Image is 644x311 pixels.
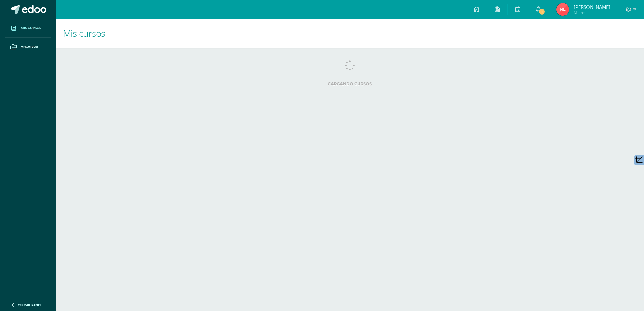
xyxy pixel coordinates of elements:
[556,3,569,16] img: 0bd96b76678b5aa360396f1394bde56b.png
[5,38,51,56] a: Archivos
[21,26,41,31] span: Mis cursos
[21,44,38,49] span: Archivos
[574,9,610,15] span: Mi Perfil
[68,82,631,86] label: Cargando cursos
[538,8,545,15] span: 1
[5,19,51,38] a: Mis cursos
[63,27,105,39] span: Mis cursos
[574,4,610,10] span: [PERSON_NAME]
[18,303,42,307] span: Cerrar panel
